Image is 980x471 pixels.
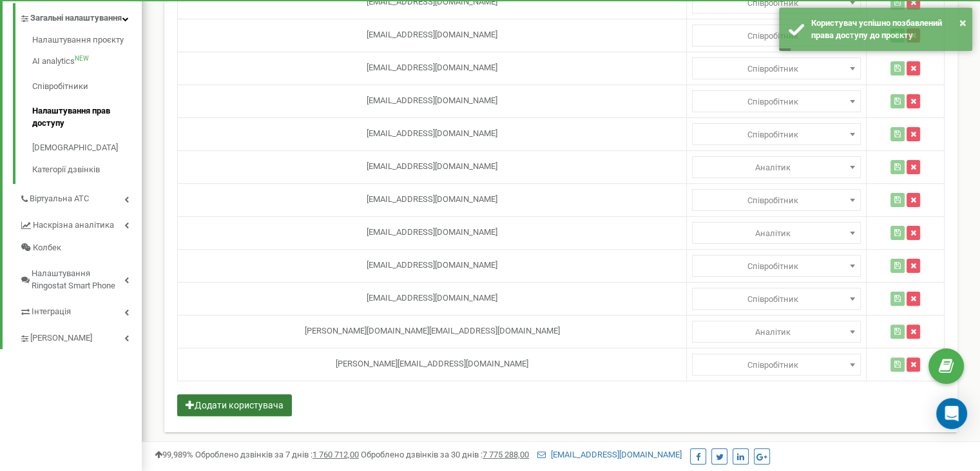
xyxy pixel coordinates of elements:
a: Налаштування Ringostat Smart Phone [19,259,142,297]
span: Аналітик [697,159,856,177]
div: Користувач успішно позбавлений права доступу до проєкту [811,17,963,41]
button: Додати користувача [177,394,292,416]
button: × [959,14,966,32]
td: [EMAIL_ADDRESS][DOMAIN_NAME] [178,249,687,282]
u: 7 775 288,00 [483,450,529,459]
td: [EMAIL_ADDRESS][DOMAIN_NAME] [178,216,687,249]
span: Співробітник [697,126,856,144]
span: Співробітник [697,93,856,111]
a: Співробітники [32,74,142,99]
span: Оброблено дзвінків за 30 днів : [361,450,529,459]
a: Віртуальна АТС [19,184,142,210]
span: Адміністратор [692,321,861,343]
span: Адміністратор [692,189,861,211]
span: Колбек [33,242,61,254]
a: Інтеграція [19,297,142,323]
span: Адміністратор [692,90,861,112]
span: 99,989% [155,450,193,459]
span: Загальні налаштування [30,12,122,25]
td: [EMAIL_ADDRESS][DOMAIN_NAME] [178,150,687,183]
td: [EMAIL_ADDRESS][DOMAIN_NAME] [178,52,687,85]
span: Інтеграція [32,306,71,318]
span: Аналітик [697,225,856,243]
a: Наскрізна аналітика [19,210,142,237]
td: [EMAIL_ADDRESS][DOMAIN_NAME] [178,282,687,315]
a: Загальні налаштування [19,3,142,30]
td: [EMAIL_ADDRESS][DOMAIN_NAME] [178,19,687,52]
span: Адміністратор [692,354,861,376]
span: Наскрізна аналітика [33,219,114,232]
td: [EMAIL_ADDRESS][DOMAIN_NAME] [178,85,687,117]
span: Налаштування Ringostat Smart Phone [32,268,124,292]
a: AI analyticsNEW [32,49,142,74]
a: Категорії дзвінків [32,161,142,176]
span: [PERSON_NAME] [30,332,92,345]
span: Адміністратор [692,255,861,277]
span: Співробітник [697,60,856,78]
span: Віртуальна АТС [30,193,89,205]
a: [DEMOGRAPHIC_DATA] [32,135,142,161]
span: Аналітик [697,323,856,341]
span: Адміністратор [692,25,861,46]
span: Співробітник [697,27,856,45]
a: [PERSON_NAME] [19,323,142,350]
a: Налаштування проєкту [32,34,142,50]
div: Open Intercom Messenger [936,398,967,429]
span: Оброблено дзвінків за 7 днів : [195,450,359,459]
span: Співробітник [697,290,856,308]
span: Адміністратор [692,288,861,310]
span: Адміністратор [692,222,861,244]
span: Адміністратор [692,156,861,178]
td: [PERSON_NAME][DOMAIN_NAME][EMAIL_ADDRESS][DOMAIN_NAME] [178,315,687,348]
span: Співробітник [697,257,856,276]
span: Співробітник [697,356,856,374]
u: 1 760 712,00 [312,450,359,459]
span: Співробітник [697,192,856,210]
a: Колбек [19,237,142,259]
a: Налаштування прав доступу [32,99,142,135]
td: [PERSON_NAME][EMAIL_ADDRESS][DOMAIN_NAME] [178,348,687,381]
td: [EMAIL_ADDRESS][DOMAIN_NAME] [178,183,687,216]
span: Адміністратор [692,57,861,79]
a: [EMAIL_ADDRESS][DOMAIN_NAME] [537,450,682,459]
td: [EMAIL_ADDRESS][DOMAIN_NAME] [178,117,687,150]
span: Адміністратор [692,123,861,145]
